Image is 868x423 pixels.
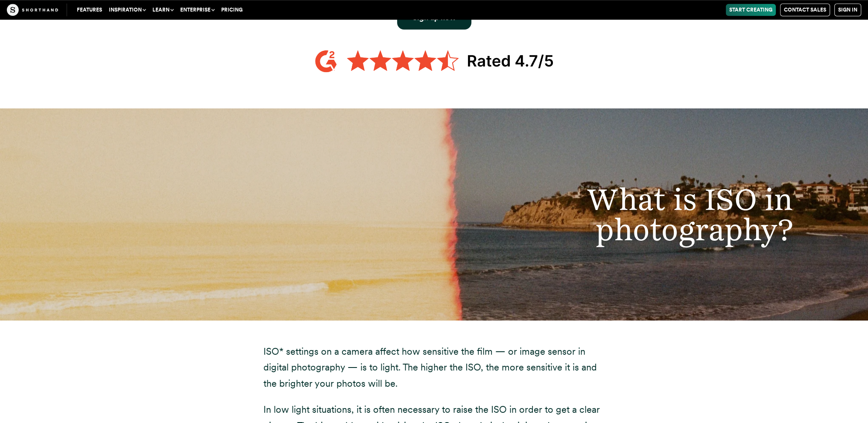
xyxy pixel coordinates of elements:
[726,4,776,16] a: Start Creating
[315,47,554,76] img: 4.7 orange stars lined up in a row with the text G2 rated 4.7/5
[73,4,105,16] a: Features
[149,4,177,16] button: Learn
[218,4,246,16] a: Pricing
[177,4,218,16] button: Enterprise
[834,3,861,16] a: Sign in
[371,184,810,245] h2: What is ISO in photography?
[263,344,605,391] p: ISO* settings on a camera affect how sensitive the film — or image sensor in digital photography ...
[105,4,149,16] button: Inspiration
[7,4,58,16] img: The Craft
[780,3,830,16] a: Contact Sales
